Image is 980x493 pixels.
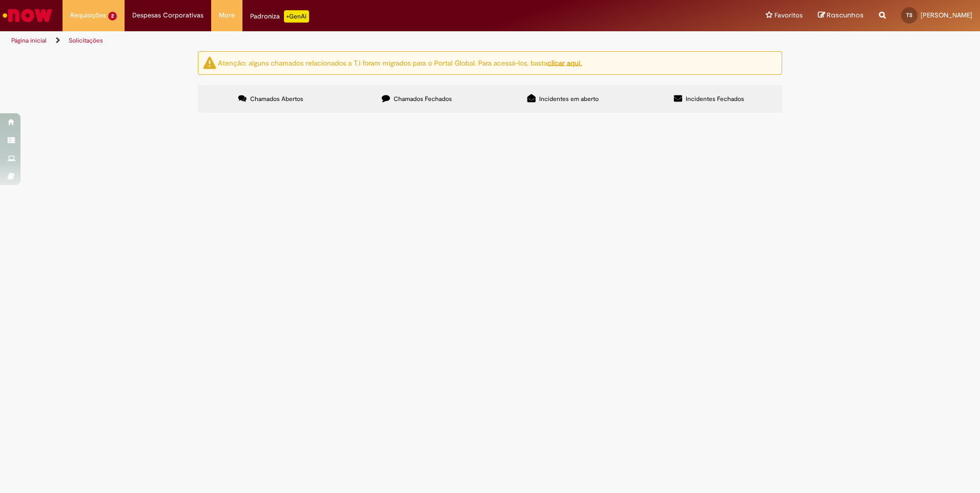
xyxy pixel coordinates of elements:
[547,58,582,67] a: clicar aqui.
[8,31,646,50] ul: Trilhas de página
[539,95,599,103] span: Incidentes em aberto
[219,10,235,20] span: More
[284,10,309,23] p: +GenAi
[132,10,203,20] span: Despesas Corporativas
[827,10,864,20] span: Rascunhos
[1,5,54,26] img: ServiceNow
[686,95,744,103] span: Incidentes Fechados
[218,58,582,67] ng-bind-html: Atenção: alguns chamados relacionados a T.I foram migrados para o Portal Global. Para acessá-los,...
[250,95,303,103] span: Chamados Abertos
[69,36,103,45] a: Solicitações
[921,11,972,19] span: [PERSON_NAME]
[108,12,117,20] span: 2
[11,36,47,45] a: Página inicial
[818,11,864,20] a: Rascunhos
[394,95,452,103] span: Chamados Fechados
[906,12,912,18] span: TS
[70,10,106,20] span: Requisições
[774,10,803,20] span: Favoritos
[250,10,309,23] div: Padroniza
